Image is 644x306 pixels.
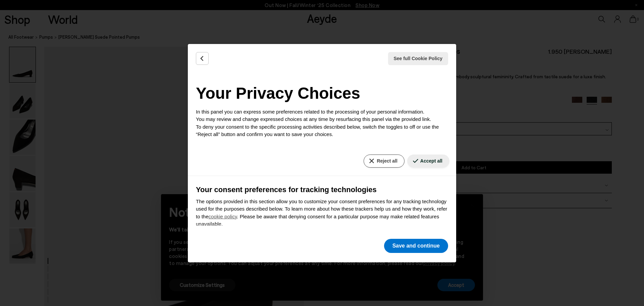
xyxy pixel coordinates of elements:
button: See full Cookie Policy [388,52,448,65]
button: Accept all [407,155,449,168]
button: Back [196,52,209,65]
span: See full Cookie Policy [394,55,443,62]
a: cookie policy - link opens in a new tab [209,214,237,219]
h2: Your Privacy Choices [196,81,448,105]
p: In this panel you can express some preferences related to the processing of your personal informa... [196,108,448,138]
button: Save and continue [384,239,448,253]
button: Reject all [364,155,404,168]
h3: Your consent preferences for tracking technologies [196,184,448,195]
p: The options provided in this section allow you to customize your consent preferences for any trac... [196,198,448,228]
